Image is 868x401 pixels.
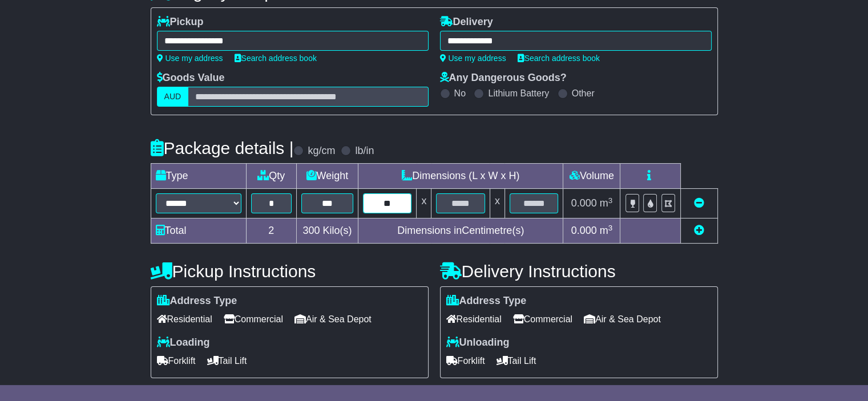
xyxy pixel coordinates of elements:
span: 0.000 [571,225,597,236]
td: Kilo(s) [296,218,358,244]
span: Commercial [224,310,283,328]
span: Forklift [157,352,196,370]
label: Other [572,88,595,99]
td: Weight [296,164,358,189]
label: AUD [157,87,189,107]
a: Search address book [235,54,317,63]
label: Loading [157,337,210,349]
a: Search address book [518,54,600,63]
td: x [417,189,431,218]
label: Any Dangerous Goods? [440,72,567,84]
td: x [490,189,504,218]
label: kg/cm [308,145,335,157]
span: Air & Sea Depot [584,310,661,328]
span: Commercial [513,310,572,328]
a: Add new item [694,225,704,236]
span: m [600,225,613,236]
td: Dimensions in Centimetre(s) [358,218,563,244]
label: Address Type [157,295,237,307]
a: Use my address [440,54,506,63]
sup: 3 [608,224,613,232]
span: Air & Sea Depot [294,310,372,328]
label: No [454,88,466,99]
sup: 3 [608,196,613,205]
td: Qty [246,164,296,189]
td: Total [151,218,246,244]
a: Remove this item [694,197,704,209]
a: Use my address [157,54,223,63]
td: Volume [563,164,620,189]
label: Goods Value [157,72,225,84]
span: Forklift [446,352,485,370]
label: Unloading [446,337,510,349]
label: lb/in [355,145,374,157]
h4: Pickup Instructions [151,262,429,281]
label: Delivery [440,16,493,29]
h4: Package details | [151,139,294,157]
h4: Delivery Instructions [440,262,718,281]
span: m [600,197,613,209]
label: Pickup [157,16,204,29]
td: Dimensions (L x W x H) [358,164,563,189]
span: Tail Lift [496,352,536,370]
label: Address Type [446,295,527,307]
td: 2 [246,218,296,244]
td: Type [151,164,246,189]
span: 300 [302,225,320,236]
span: 0.000 [571,197,597,209]
span: Residential [446,310,502,328]
span: Tail Lift [207,352,247,370]
label: Lithium Battery [488,88,549,99]
span: Residential [157,310,212,328]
